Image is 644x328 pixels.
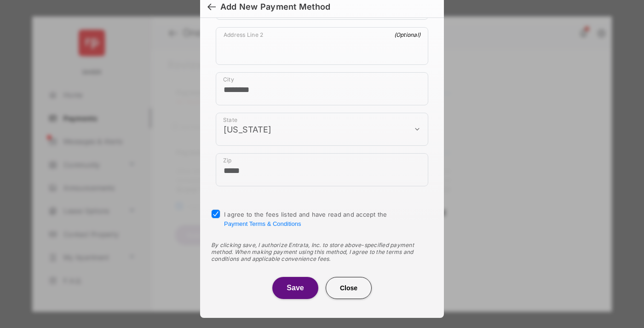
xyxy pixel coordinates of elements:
div: payment_method_screening[postal_addresses][locality] [216,72,428,105]
div: By clicking save, I authorize Entrata, Inc. to store above-specified payment method. When making ... [211,242,433,262]
button: I agree to the fees listed and have read and accept the [224,220,301,227]
div: payment_method_screening[postal_addresses][postalCode] [216,153,428,186]
div: Add New Payment Method [220,2,330,12]
button: Save [272,277,318,299]
div: payment_method_screening[postal_addresses][administrativeArea] [216,113,428,146]
span: I agree to the fees listed and have read and accept the [224,211,387,227]
button: Close [326,277,372,299]
div: payment_method_screening[postal_addresses][addressLine2] [216,27,428,65]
